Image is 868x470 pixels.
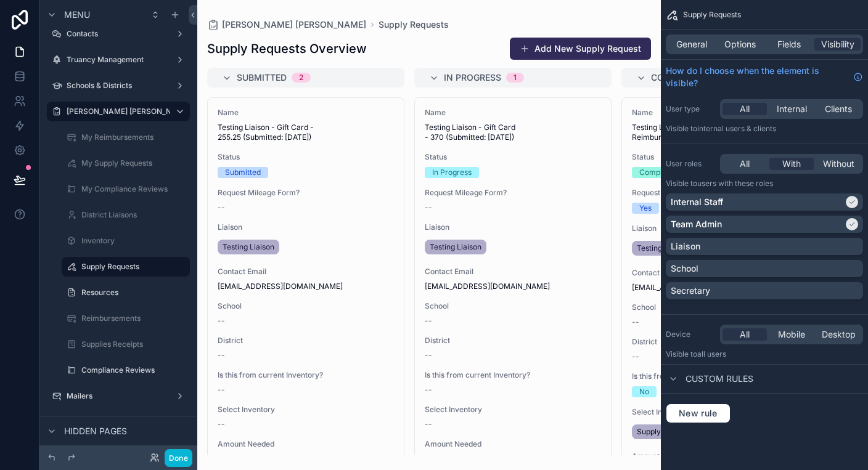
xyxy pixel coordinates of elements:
[671,196,723,208] p: Internal Staff
[81,184,187,194] label: My Compliance Reviews
[724,38,756,51] span: Options
[67,107,190,116] label: [PERSON_NAME] [PERSON_NAME]
[425,301,601,311] span: School
[777,38,801,51] span: Fields
[67,29,170,39] label: Contacts
[47,76,190,95] a: Schools & Districts
[822,328,856,341] span: Desktop
[47,50,190,70] a: Truancy Management
[666,179,863,188] p: Visible to
[165,449,192,467] button: Done
[666,403,731,423] button: New rule
[62,309,190,328] a: Reimbursements
[425,385,432,395] span: --
[218,301,394,311] span: School
[425,188,601,198] span: Request Mileage Form?
[218,405,394,415] span: Select Inventory
[425,419,432,429] span: --
[64,425,127,437] span: Hidden pages
[47,386,190,406] a: Mailers
[632,371,808,381] span: Is this from current Inventory?
[671,218,722,230] p: Team Admin
[683,10,741,20] span: Supply Requests
[218,336,394,346] span: District
[686,373,753,385] span: Custom rules
[218,267,394,277] span: Contact Email
[299,73,303,83] div: 2
[666,104,715,114] label: User type
[207,18,366,31] a: [PERSON_NAME] [PERSON_NAME]
[81,210,187,220] label: District Liaisons
[81,236,187,246] label: Inventory
[639,203,652,214] div: Yes
[823,158,854,170] span: Without
[778,328,805,341] span: Mobile
[218,152,394,162] span: Status
[223,242,274,252] span: Testing Liaison
[425,350,432,360] span: --
[62,179,190,199] a: My Compliance Reviews
[444,71,501,84] span: In Progress
[666,65,848,89] span: How do I choose when the element is visible?
[62,128,190,147] a: My Reimbursements
[218,188,394,198] span: Request Mileage Form?
[218,419,225,429] span: --
[218,370,394,380] span: Is this from current Inventory?
[207,40,367,57] h1: Supply Requests Overview
[218,203,225,213] span: --
[514,73,517,83] div: 1
[632,152,808,162] span: Status
[697,349,726,359] span: all users
[425,108,601,118] span: Name
[666,349,863,359] p: Visible to
[62,360,190,380] a: Compliance Reviews
[81,262,182,272] label: Supply Requests
[632,452,808,461] span: Amount Needed
[510,38,651,60] button: Add New Supply Request
[225,167,261,178] div: Submitted
[218,454,225,464] span: --
[64,9,90,21] span: Menu
[218,222,394,232] span: Liaison
[218,439,394,449] span: Amount Needed
[676,38,707,51] span: General
[697,124,776,133] span: Internal users & clients
[632,224,808,233] span: Liaison
[218,108,394,118] span: Name
[425,439,601,449] span: Amount Needed
[81,339,187,349] label: Supplies Receipts
[666,330,715,339] label: Device
[218,240,279,254] a: Testing Liaison
[81,365,187,375] label: Compliance Reviews
[632,337,808,347] span: District
[222,18,366,31] span: [PERSON_NAME] [PERSON_NAME]
[62,257,190,277] a: Supply Requests
[67,55,170,65] label: Truancy Management
[821,38,854,51] span: Visibility
[671,262,698,275] p: School
[81,314,187,323] label: Reimbursements
[632,108,808,118] span: Name
[425,240,486,254] a: Testing Liaison
[674,408,723,419] span: New rule
[425,267,601,277] span: Contact Email
[62,231,190,251] a: Inventory
[81,288,187,298] label: Resources
[666,159,715,169] label: User roles
[639,167,673,178] div: Complete
[67,391,170,401] label: Mailers
[740,103,750,115] span: All
[425,405,601,415] span: Select Inventory
[379,18,449,31] span: Supply Requests
[639,386,649,397] div: No
[777,103,807,115] span: Internal
[425,336,601,346] span: District
[218,350,225,360] span: --
[671,240,700,253] p: Liaison
[782,158,801,170] span: With
[671,285,710,297] p: Secretary
[632,268,808,278] span: Contact Email
[632,317,639,327] span: --
[81,158,187,168] label: My Supply Requests
[825,103,852,115] span: Clients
